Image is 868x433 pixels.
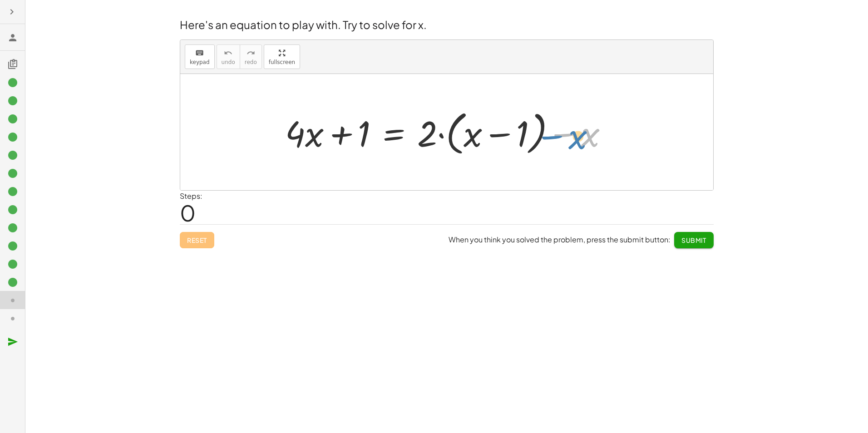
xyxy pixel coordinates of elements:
button: fullscreen [264,44,300,69]
i: Task finished. [7,222,18,233]
i: Task not started. [7,313,18,324]
i: Task finished. [7,277,18,288]
i: Alex C [7,32,18,43]
span: When you think you solved the problem, press the submit button: [449,235,671,244]
i: Task finished. [7,150,18,161]
span: Submit [681,236,706,244]
i: Task finished. [7,204,18,215]
i: Task not started. [7,295,18,306]
i: undo [224,48,232,59]
button: undoundo [217,44,240,69]
span: redo [245,59,257,65]
i: Task finished. [7,259,18,270]
button: redoredo [240,44,262,69]
i: Task finished. [7,95,18,106]
i: Task finished. [7,241,18,251]
i: Task finished. [7,186,18,197]
i: redo [247,48,255,59]
span: undo [222,59,235,65]
i: Task finished. [7,168,18,179]
i: Task finished. [7,113,18,124]
span: Here's an equation to play with. Try to solve for x. [180,18,427,31]
span: keypad [190,59,210,65]
label: Steps: [180,191,202,201]
span: fullscreen [269,59,295,65]
i: keyboard [195,48,204,59]
button: Submit [674,232,714,248]
i: Task finished. [7,132,18,143]
i: Task finished. [7,77,18,88]
button: keyboardkeypad [185,44,215,69]
span: 0 [180,199,196,226]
